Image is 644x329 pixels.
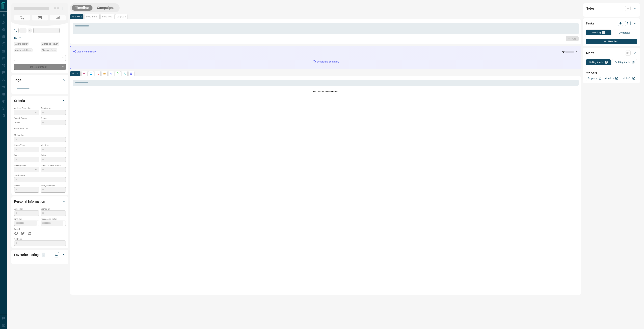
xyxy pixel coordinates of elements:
p: 0 [633,61,634,63]
span: Claimed - Never [42,49,56,52]
p: Address: [14,237,66,241]
p: 0 [603,31,604,34]
p: Lawyer: [14,184,39,187]
p: Completed [619,32,631,34]
svg: Opportunities [123,72,126,75]
span: Contacted - Never [15,49,31,52]
p: Min Size: [41,144,66,147]
span: No Number [14,15,30,20]
p: Home Type: [14,144,39,147]
svg: Agent Actions [130,72,133,75]
a: -- [19,36,21,39]
span: Active - Never [15,42,28,46]
div: Do Not Contact [14,64,66,70]
div: Personal Information [14,197,66,205]
p: Baths: [41,154,66,157]
svg: Emails [103,72,106,75]
p: Budget: [41,117,66,120]
p: Mortgage Agent: [41,184,66,187]
p: Pre-Approved: [14,164,39,167]
div: Criteria [14,97,66,105]
p: Birthday: [14,218,39,221]
p: Listing Alerts [589,61,604,63]
p: -- - -- [14,120,39,125]
p: 0 [606,61,607,63]
div: Favourite Listings0 [14,251,66,259]
p: Motivation: [14,134,66,137]
h2: Alerts [586,50,594,56]
button: Campaigns [94,5,118,11]
h2: Tasks [586,21,594,26]
a: Property [586,76,603,81]
p: Areas Searched: [14,127,66,130]
div: Alerts [586,49,637,57]
a: Mr.Loft [620,76,637,81]
p: Company: [41,207,66,211]
span: No Number [50,15,66,20]
h2: Personal Information [14,199,45,204]
p: 0 [43,253,44,257]
svg: Lead Browsing Activity [90,72,92,75]
div: Notes [586,4,637,12]
button: Timeline [72,5,92,11]
p: All [72,72,74,75]
div: Tasks [586,19,637,27]
h2: Notes [586,6,594,11]
span: No Email [32,15,48,20]
div: Tags [14,76,66,84]
h2: Tags [14,77,21,83]
p: Building Alerts [615,61,631,63]
button: Open [60,87,65,91]
p: Beds: [14,154,39,157]
p: Actively Searching: [14,107,39,110]
a: Condos [603,76,620,81]
h2: Favourite Listings [14,252,40,257]
p: Timeframe: [41,107,66,110]
p: Pre-Approval Amount: [41,164,66,167]
p: No Timeline Activity Found [73,90,579,93]
svg: Notes [83,72,86,75]
svg: Requests [117,72,119,75]
svg: Calls [96,72,99,75]
p: Search Range: [14,117,39,120]
p: Credit Score: [14,174,66,177]
svg: Listing Alerts [110,72,113,75]
p: Add Note [72,15,82,18]
p: generating summary [317,60,339,64]
p: Job Title: [14,207,39,211]
p: Activity Summary [77,50,96,53]
p: Social: [14,228,39,231]
button: New Task [586,39,637,44]
p: Pending [592,31,601,34]
p: New Alert: [586,71,637,75]
span: Signed up - Never [42,42,58,46]
p: Possession Date: [41,218,66,221]
div: Activity Summary [73,49,578,55]
h2: Criteria [14,98,25,103]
